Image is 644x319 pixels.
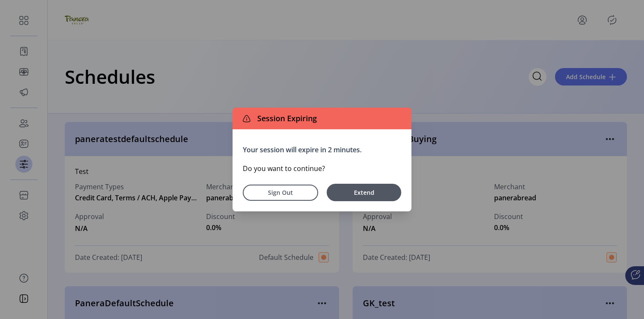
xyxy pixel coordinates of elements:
button: Extend [327,184,401,201]
p: Your session will expire in 2 minutes. [243,145,401,155]
span: Sign Out [254,188,307,197]
p: Do you want to continue? [243,163,401,174]
span: Session Expiring [254,113,317,124]
span: Extend [331,188,397,197]
button: Sign Out [243,185,318,201]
